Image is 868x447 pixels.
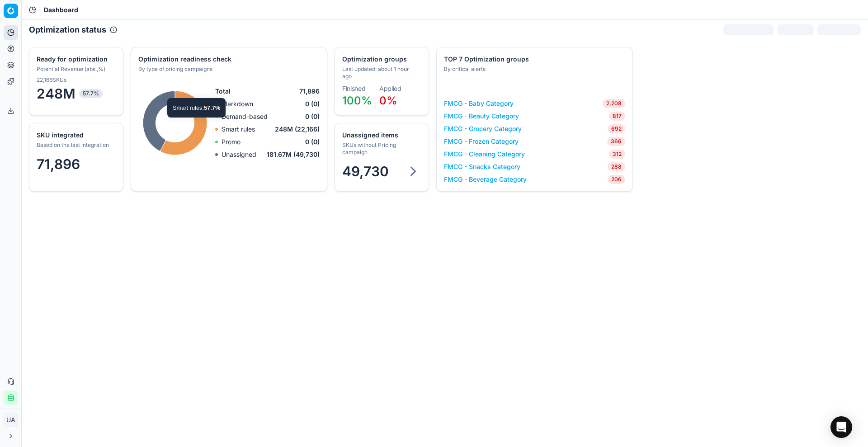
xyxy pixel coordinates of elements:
span: 206 [608,175,625,184]
span: 71,896 [37,156,80,172]
div: Last updated: about 1 hour ago [342,66,420,80]
div: By type of pricing campaigns [138,66,318,73]
a: FMCG - Grocery Category [444,124,522,133]
span: 2,208 [603,99,625,108]
dt: Finished [342,85,372,92]
div: Based on the last integration [37,141,114,149]
span: UA [4,413,18,427]
span: Total [215,87,231,96]
span: 181.67M (49,730) [267,150,320,159]
span: 366 [607,137,625,146]
h2: Optimization status [29,24,106,36]
div: SKUs without Pricing campaign [342,141,420,156]
span: 100% [342,94,372,107]
a: FMCG - Beverage Category [444,175,527,184]
p: Promo [222,137,241,146]
span: 248M [37,85,116,102]
span: 57.7% [79,89,103,98]
span: 0% [379,94,397,107]
p: Demand-based [222,112,268,121]
a: FMCG - Beauty Category [444,112,519,121]
button: UA [4,413,18,427]
span: 312 [609,150,625,159]
a: FMCG - Baby Category [444,99,514,108]
div: Potential Revenue (abs.,%) [37,66,114,73]
div: TOP 7 Optimization groups [444,55,623,64]
span: 71,896 [299,87,320,96]
div: Ready for optimization [37,55,114,64]
span: 22,166 SKUs [37,76,66,84]
div: Optimization groups [342,55,420,64]
div: Optimization readiness check [138,55,318,64]
div: Unassigned items [342,131,420,140]
a: FMCG - Frozen Category [444,137,519,146]
div: SKU integrated [37,131,114,140]
p: Smart rules [222,125,255,134]
dt: Applied [379,85,401,92]
p: Markdown [222,99,253,108]
div: By critical alerts [444,66,623,73]
div: Open Intercom Messenger [830,416,852,438]
span: 49,730 [342,163,389,179]
span: 692 [608,124,625,133]
a: FMCG - Snacks Category [444,162,520,171]
a: FMCG - Cleaning Category [444,150,525,159]
span: 288 [608,162,625,171]
span: 248M (22,166) [275,125,320,134]
p: Unassigned [222,150,256,159]
span: 0 (0) [305,99,320,108]
nav: breadcrumb [44,5,78,14]
span: 817 [609,112,625,121]
span: Dashboard [44,5,78,14]
span: 0 (0) [305,137,320,146]
span: 0 (0) [305,112,320,121]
